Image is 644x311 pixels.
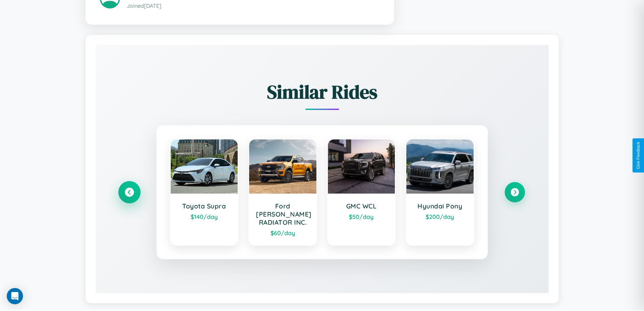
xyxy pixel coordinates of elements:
a: Toyota Supra$140/day [170,139,239,246]
h3: GMC WCL [335,202,388,210]
h3: Ford [PERSON_NAME] RADIATOR INC. [256,202,310,226]
h2: Similar Rides [119,79,525,105]
a: GMC WCL$50/day [327,139,396,246]
div: $ 60 /day [256,229,310,237]
p: Joined [DATE] [127,1,380,11]
h3: Hyundai Pony [413,202,467,210]
div: Open Intercom Messenger [7,288,23,304]
div: $ 50 /day [335,213,388,220]
h3: Toyota Supra [177,202,231,210]
div: $ 140 /day [177,213,231,220]
div: Give Feedback [636,142,641,169]
div: $ 200 /day [413,213,467,220]
a: Hyundai Pony$200/day [406,139,474,246]
a: Ford [PERSON_NAME] RADIATOR INC.$60/day [248,139,317,246]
